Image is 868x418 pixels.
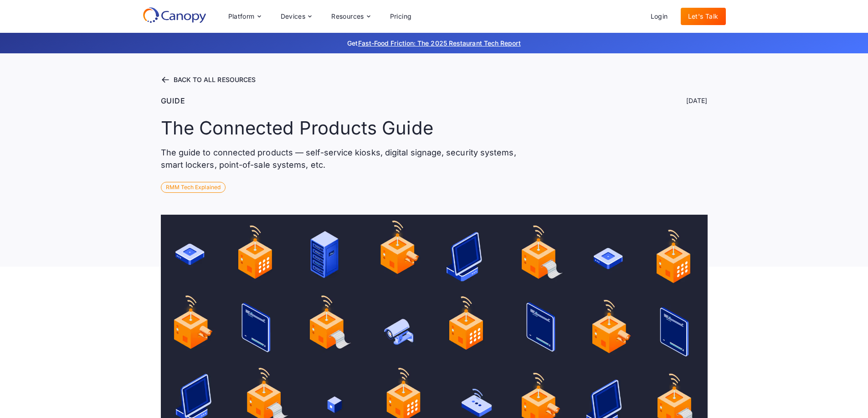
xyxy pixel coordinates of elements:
a: Login [643,8,675,25]
a: Fast-Food Friction: The 2025 Restaurant Tech Report [358,39,521,47]
p: The guide to connected products — self-service kiosks, digital signage, security systems, smart l... [161,146,523,171]
a: Pricing [383,8,419,25]
div: Resources [331,13,364,20]
p: Get [211,38,657,48]
a: Let's Talk [681,8,726,25]
div: Devices [281,13,306,20]
div: Guide [161,95,185,106]
h1: The Connected Products Guide [161,117,433,139]
div: RMM Tech Explained [161,182,226,193]
div: [DATE] [686,96,707,105]
div: Platform [228,13,255,20]
div: BACK TO ALL RESOURCES [174,77,256,83]
a: BACK TO ALL RESOURCES [161,75,708,84]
